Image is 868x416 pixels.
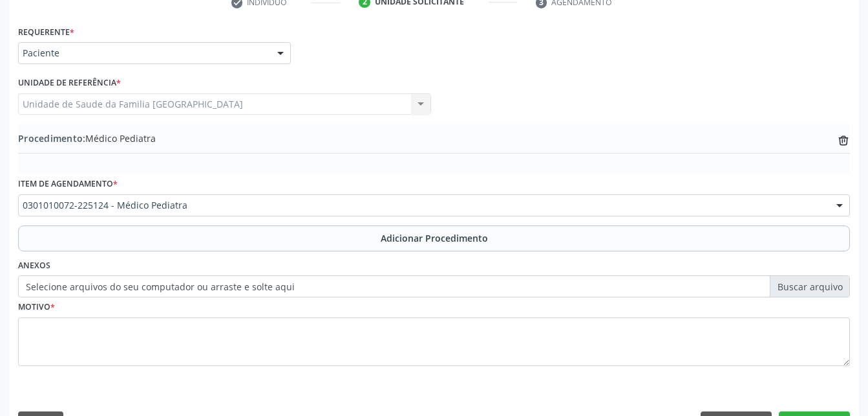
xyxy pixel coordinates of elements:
[18,132,156,145] span: Médico Pediatra
[23,47,264,60] span: Paciente
[18,174,118,194] label: Item de agendamento
[18,73,121,93] label: Unidade de referência
[381,231,488,245] span: Adicionar Procedimento
[18,297,55,318] label: Motivo
[18,256,50,276] label: Anexos
[23,199,823,212] span: 0301010072-225124 - Médico Pediatra
[18,22,74,42] label: Requerente
[18,225,850,251] button: Adicionar Procedimento
[18,132,85,144] span: Procedimento:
